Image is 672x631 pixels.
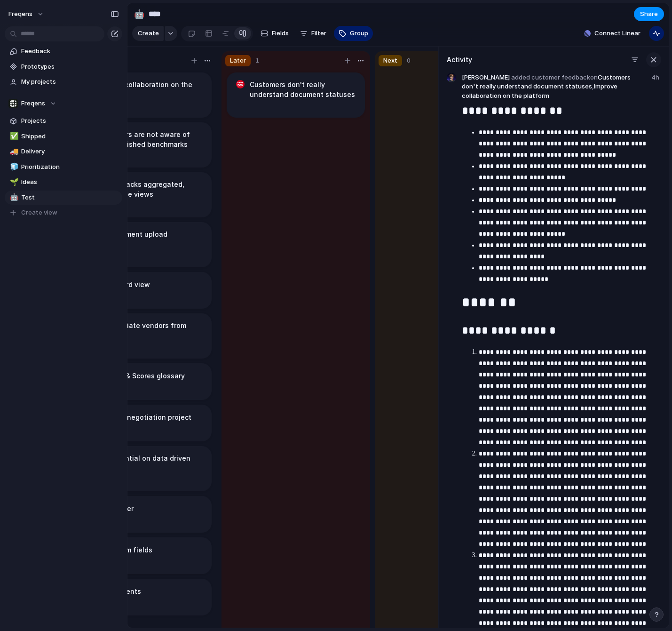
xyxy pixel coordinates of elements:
h1: Customers are not aware of new published benchmarks [96,129,204,149]
div: Product lacks aggregated, actionable views [73,172,212,217]
h1: Savings potential on data driven benchmarks [81,453,204,473]
a: My projects [5,75,122,89]
span: Create view [21,208,57,217]
button: Connect Linear [580,26,644,40]
div: Customers are not aware of new published benchmarks [73,122,212,168]
a: Feedback [5,44,122,58]
a: Improve collaboration on the platform [462,82,617,99]
span: Shipped [21,132,119,141]
span: Later [230,56,246,65]
div: Dashboard view [73,272,212,309]
span: Share [640,9,658,19]
h1: Rationalities & Scores glossary [81,371,185,381]
span: Create [138,29,159,38]
button: Share [634,7,664,21]
button: Filter [296,26,330,41]
span: My projects [21,77,119,87]
button: Freqens [4,7,49,22]
a: ✅Shipped [5,129,122,144]
h1: Differentiate vendors from resellers [96,320,204,340]
span: Ideas [21,177,119,187]
button: 🌱 [8,177,18,187]
div: Customers don't really understand document statuses [227,72,365,118]
span: 1 [255,56,259,65]
span: [PERSON_NAME] [462,73,646,101]
div: Rationalities & Scores glossary [73,363,212,400]
a: 🌱Ideas [5,175,122,189]
span: Group [350,29,368,38]
span: added customer feedback [511,73,590,81]
span: Freqens [21,99,45,108]
button: ✅ [8,132,18,141]
h1: Customers don't really understand document statuses [250,80,357,99]
div: Differentiate vendors from resellers [73,313,212,359]
div: 🤖 [10,192,16,203]
a: Projects [5,114,122,128]
button: Group [334,26,373,41]
span: Test [21,193,119,202]
a: 🤖Test [5,191,122,205]
h1: Product lacks aggregated, actionable views [96,179,204,199]
a: 🧊Prioritization [5,160,122,174]
div: 🧊 [10,161,16,172]
div: Vendor comments [73,579,212,615]
span: Prioritization [21,162,119,172]
span: Connect Linear [594,29,640,38]
h1: Improve collaboration on the platform [96,80,204,99]
button: 🧊 [8,162,18,172]
div: Vendor custom fields [73,537,212,574]
h3: Activity [447,55,472,64]
button: Fields [257,26,293,41]
div: RFP Builder [73,496,212,533]
a: Prototypes [5,60,122,74]
span: on [590,73,598,81]
a: 🚚Delivery [5,144,122,159]
span: Next [383,56,397,65]
button: 🚚 [8,147,18,156]
div: Improve collaboration on the platform [73,72,212,118]
div: 🚚 [10,146,16,157]
button: 🤖 [8,193,18,202]
span: Filter [311,29,326,38]
div: Renewal negotiation project [73,405,212,441]
span: Freqens [8,9,32,19]
button: Create view [5,206,122,220]
span: 4h [651,73,661,82]
div: ✅ [10,131,16,142]
div: Prevent document upload duplicates [73,222,212,267]
span: 0 [407,56,411,65]
h1: Renewal negotiation project [96,412,191,423]
div: 🌱 [10,177,16,188]
div: Savings potential on data driven benchmarks [73,446,212,491]
h1: Prevent document upload duplicates [81,229,204,249]
span: Prototypes [21,62,119,72]
span: Delivery [21,147,119,156]
span: Feedback [21,47,119,56]
div: 🤖 [134,8,144,20]
span: Projects [21,116,119,126]
span: , [592,82,594,90]
span: Fields [272,29,289,38]
button: Create [132,26,164,41]
button: 🤖 [132,7,147,22]
button: Freqens [5,96,122,111]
